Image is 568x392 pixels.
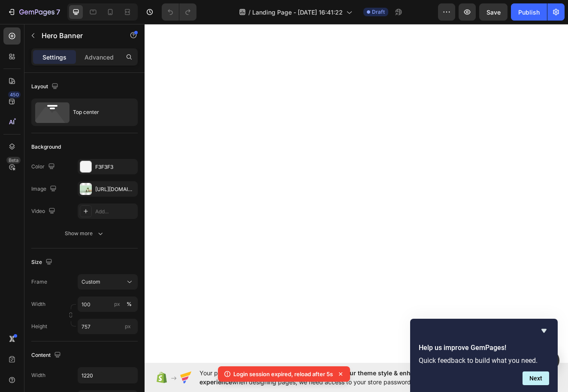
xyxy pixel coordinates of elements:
[112,299,122,309] button: %
[65,229,105,238] div: Show more
[31,323,47,330] label: Height
[479,3,508,21] button: Save
[162,3,196,21] div: Undo/Redo
[95,186,136,193] div: [URL][DOMAIN_NAME]
[31,371,45,379] div: Width
[78,296,138,312] input: px%
[31,350,63,361] div: Content
[372,8,385,16] span: Draft
[95,208,136,215] div: Add...
[31,257,54,268] div: Size
[78,319,138,334] input: px
[3,3,64,21] button: 7
[127,300,132,308] div: %
[419,343,549,353] h2: Help us improve GemPages!
[31,278,47,286] label: Frame
[518,8,540,17] div: Publish
[42,30,115,41] p: Hero Banner
[31,81,60,93] div: Layout
[31,206,57,217] div: Video
[125,323,131,329] span: px
[419,326,549,385] div: Help us improve GemPages!
[233,370,333,378] p: Login session expired, reload after 5s
[42,53,66,62] p: Settings
[511,3,547,21] button: Publish
[539,326,549,336] button: Hide survey
[95,163,136,171] div: F3F3F3
[78,274,138,290] button: Custom
[248,8,251,17] span: /
[419,356,549,365] p: Quick feedback to build what you need.
[124,299,134,309] button: px
[31,183,58,195] div: Image
[31,143,61,151] div: Background
[523,371,549,385] button: Next question
[31,161,57,173] div: Color
[31,300,45,308] label: Width
[82,278,100,286] span: Custom
[199,368,474,386] span: Your page is password protected. To when designing pages, we need access to your store password.
[8,91,21,98] div: 450
[78,368,137,383] input: Auto
[85,53,114,62] p: Advanced
[252,8,343,17] span: Landing Page - [DATE] 16:41:22
[6,157,21,164] div: Beta
[486,9,501,16] span: Save
[31,226,138,241] button: Show more
[56,7,60,17] p: 7
[73,102,125,122] div: Top center
[114,300,120,308] div: px
[145,21,568,365] iframe: Design area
